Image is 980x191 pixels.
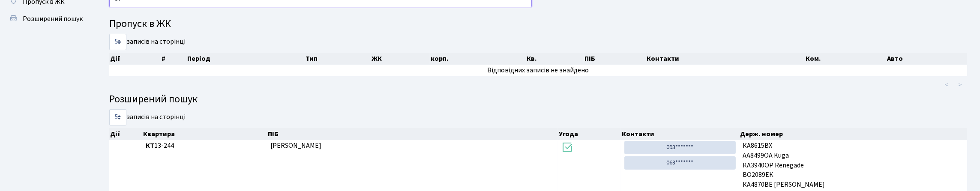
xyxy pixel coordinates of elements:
[805,53,887,65] th: Ком.
[146,141,264,151] span: 13-244
[4,10,90,27] a: Розширений пошук
[109,128,142,140] th: Дії
[558,128,621,140] th: Угода
[146,141,154,150] b: КТ
[109,34,126,50] select: записів на сторінці
[646,53,805,65] th: Контакти
[270,141,321,150] span: [PERSON_NAME]
[371,53,430,65] th: ЖК
[142,128,267,140] th: Квартира
[109,34,186,50] label: записів на сторінці
[267,128,558,140] th: ПІБ
[887,53,968,65] th: Авто
[186,53,305,65] th: Період
[109,18,967,30] h4: Пропуск в ЖК
[739,128,967,140] th: Держ. номер
[584,53,646,65] th: ПІБ
[109,109,126,125] select: записів на сторінці
[109,93,967,106] h4: Розширений пошук
[305,53,370,65] th: Тип
[430,53,526,65] th: корп.
[109,65,967,76] td: Відповідних записів не знайдено
[23,14,83,24] span: Розширений пошук
[161,53,186,65] th: #
[109,53,161,65] th: Дії
[109,109,186,125] label: записів на сторінці
[526,53,584,65] th: Кв.
[621,128,739,140] th: Контакти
